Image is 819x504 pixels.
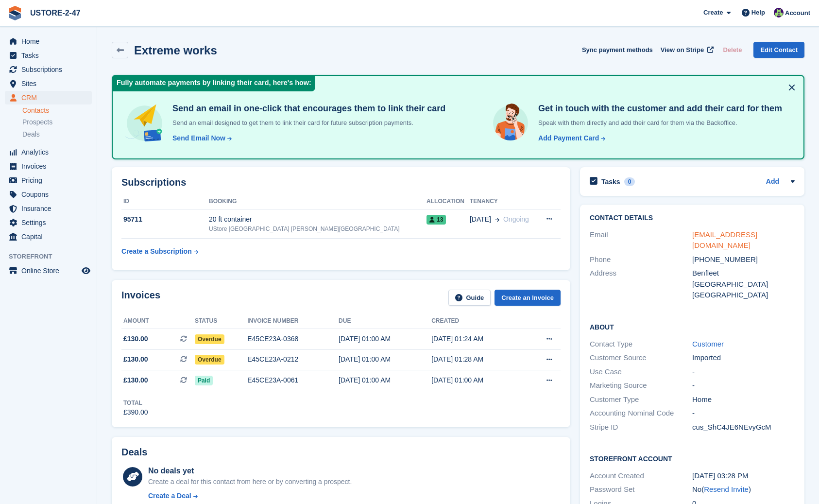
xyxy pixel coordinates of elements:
div: Customer Source [590,352,692,364]
span: Sites [21,77,80,90]
a: Add Payment Card [534,133,606,143]
span: CRM [21,91,80,104]
div: Create a Deal [148,491,191,501]
th: Created [431,313,524,329]
a: Create a Deal [148,491,352,501]
div: No [692,484,795,495]
div: E45CE23A-0368 [247,334,339,344]
div: 20 ft container [209,214,427,225]
span: ( ) [701,485,751,493]
div: [PHONE_NUMBER] [692,254,795,265]
div: Accounting Nominal Code [590,408,692,419]
a: menu [5,174,92,187]
a: Deals [22,129,92,139]
div: Address [590,268,692,301]
div: - [692,366,795,378]
div: cus_ShC4JE6NEvyGcM [692,422,795,433]
span: Storefront [9,252,97,261]
span: Deals [22,130,40,139]
a: Contacts [22,106,92,115]
a: menu [5,35,92,48]
div: [GEOGRAPHIC_DATA] [692,290,795,301]
th: Booking [209,194,427,209]
a: menu [5,49,92,62]
a: menu [5,230,92,243]
div: - [692,380,795,391]
span: Paid [195,376,213,385]
div: [DATE] 01:24 AM [431,334,524,344]
th: Allocation [427,194,470,209]
div: Email [590,229,692,251]
th: Due [339,313,431,329]
a: menu [5,145,92,159]
span: Analytics [21,145,80,159]
th: Invoice number [247,313,339,329]
a: menu [5,77,92,90]
a: Resend Invite [704,485,749,493]
span: Invoices [21,159,80,173]
div: Home [692,394,795,405]
span: View on Stripe [661,45,704,55]
a: Guide [448,290,491,306]
div: Stripe ID [590,422,692,433]
h2: Storefront Account [590,453,795,463]
a: menu [5,63,92,76]
div: Create a Subscription [121,246,192,257]
a: menu [5,159,92,173]
a: menu [5,216,92,229]
a: Customer [692,340,724,348]
div: £390.00 [123,407,148,417]
span: Pricing [21,174,80,187]
th: Status [195,313,247,329]
a: Create a Subscription [121,243,198,261]
span: Online Store [21,264,80,278]
div: Customer Type [590,394,692,405]
a: [EMAIL_ADDRESS][DOMAIN_NAME] [692,230,757,250]
span: £130.00 [123,354,148,365]
div: UStore [GEOGRAPHIC_DATA] [PERSON_NAME][GEOGRAPHIC_DATA] [209,225,427,233]
button: Sync payment methods [582,42,653,58]
h2: Deals [121,447,147,458]
div: Password Set [590,484,692,495]
a: menu [5,91,92,104]
div: Add Payment Card [538,133,599,143]
h4: Get in touch with the customer and add their card for them [534,103,782,114]
h2: About [590,322,795,331]
div: Benfleet [692,268,795,279]
div: E45CE23A-0212 [247,354,339,365]
div: Total [123,399,148,407]
a: menu [5,264,92,278]
h4: Send an email in one-click that encourages them to link their card [169,103,445,114]
div: [DATE] 01:00 AM [339,354,431,365]
a: Edit Contact [753,42,804,58]
h2: Subscriptions [121,177,561,188]
div: Create a deal for this contact from here or by converting a prospect. [148,477,352,487]
span: Insurance [21,202,80,215]
div: No deals yet [148,465,352,477]
h2: Extreme works [134,44,217,57]
span: Subscriptions [21,63,80,76]
span: Account [785,8,810,18]
th: ID [121,194,209,209]
img: Kelly Donaldson [774,8,784,17]
h2: Tasks [601,177,620,186]
a: Add [766,176,779,188]
div: [DATE] 03:28 PM [692,470,795,482]
span: Coupons [21,188,80,201]
span: Capital [21,230,80,243]
div: Send Email Now [172,133,225,143]
p: Send an email designed to get them to link their card for future subscription payments. [169,118,445,128]
div: Imported [692,352,795,364]
button: Delete [719,42,746,58]
div: [DATE] 01:00 AM [339,334,431,344]
span: Settings [21,216,80,229]
div: Marketing Source [590,380,692,391]
span: Ongoing [503,215,529,223]
span: 13 [427,215,446,225]
div: Contact Type [590,339,692,350]
div: [DATE] 01:00 AM [431,375,524,385]
div: Account Created [590,470,692,482]
span: Tasks [21,49,80,62]
a: Create an Invoice [495,290,561,306]
div: - [692,408,795,419]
